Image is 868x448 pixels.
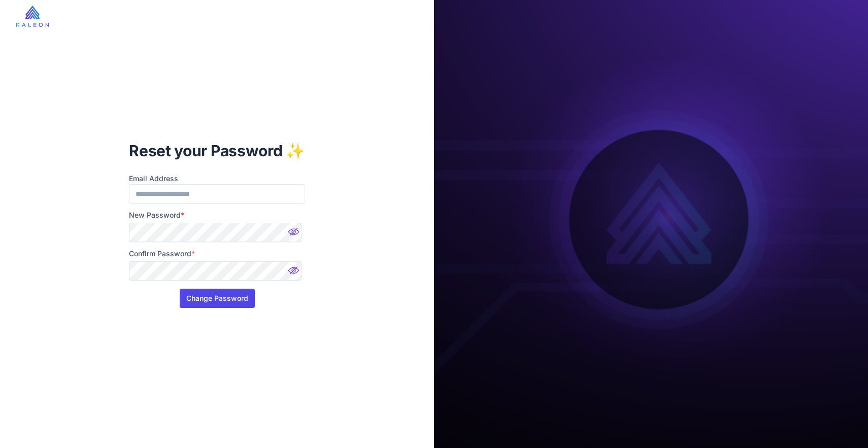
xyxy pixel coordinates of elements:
[129,173,305,184] label: Email Address
[285,263,305,284] img: Password hidden
[129,141,305,161] h1: Reset your Password ✨
[180,289,255,308] button: Change Password
[129,210,305,221] label: New Password
[16,6,49,27] img: raleon-logo-whitebg.9aac0268.jpg
[129,248,305,259] label: Confirm Password
[285,225,305,245] img: Password hidden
